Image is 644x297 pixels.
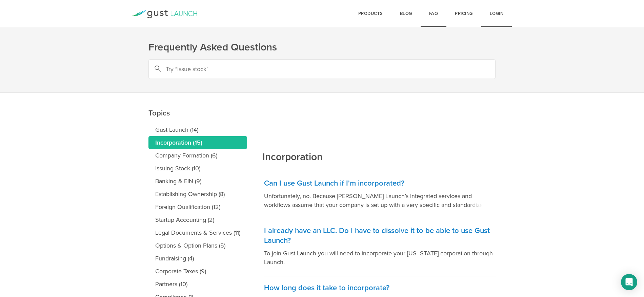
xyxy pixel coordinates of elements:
a: Startup Accounting (2) [148,213,247,226]
a: Gust Launch (14) [148,123,247,136]
a: Fundraising (4) [148,252,247,265]
a: Can I use Gust Launch if I'm incorporated? Unfortunately, no. Because [PERSON_NAME] Launch’s inte... [264,172,496,219]
a: Foreign Qualification (12) [148,200,247,213]
a: Options & Option Plans (5) [148,239,247,252]
a: Corporate Taxes (9) [148,265,247,278]
a: I already have an LLC. Do I have to dissolve it to be able to use Gust Launch? To join Gust Launc... [264,219,496,276]
p: To join Gust Launch you will need to incorporate your [US_STATE] corporation through Launch. [264,249,496,267]
p: Unfortunately, no. Because [PERSON_NAME] Launch’s integrated services and workflows assume that y... [264,192,496,209]
a: Partners (10) [148,278,247,291]
h2: Incorporation [262,105,323,164]
h3: I already have an LLC. Do I have to dissolve it to be able to use Gust Launch? [264,226,496,246]
a: Legal Documents & Services (11) [148,226,247,239]
div: Open Intercom Messenger [621,274,637,290]
h2: Topics [148,61,247,120]
h1: Frequently Asked Questions [148,41,496,54]
a: Establishing Ownership (8) [148,188,247,200]
h3: How long does it take to incorporate? [264,283,496,293]
a: Banking & EIN (9) [148,175,247,188]
h3: Can I use Gust Launch if I'm incorporated? [264,178,496,188]
input: Try "Issue stock" [148,59,496,79]
a: Issuing Stock (10) [148,162,247,175]
a: Company Formation (6) [148,149,247,162]
a: Incorporation (15) [148,136,247,149]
